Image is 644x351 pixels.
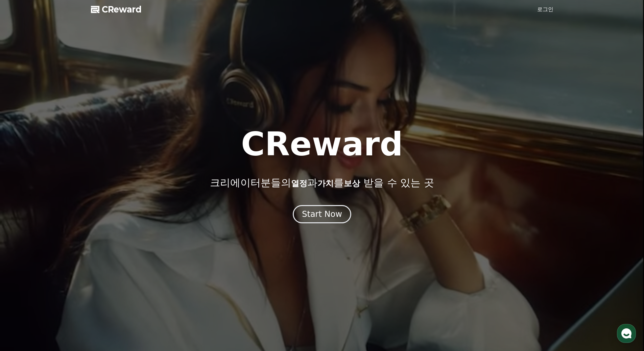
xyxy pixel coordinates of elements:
[302,209,342,220] div: Start Now
[291,179,307,188] span: 열정
[344,179,360,188] span: 보상
[293,205,351,223] button: Start Now
[91,4,142,15] a: CReward
[293,212,351,218] a: Start Now
[102,4,142,15] span: CReward
[241,128,403,160] h1: CReward
[210,177,434,189] p: 크리에이터분들의 과 를 받을 수 있는 곳
[317,179,334,188] span: 가치
[537,5,553,14] a: 로그인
